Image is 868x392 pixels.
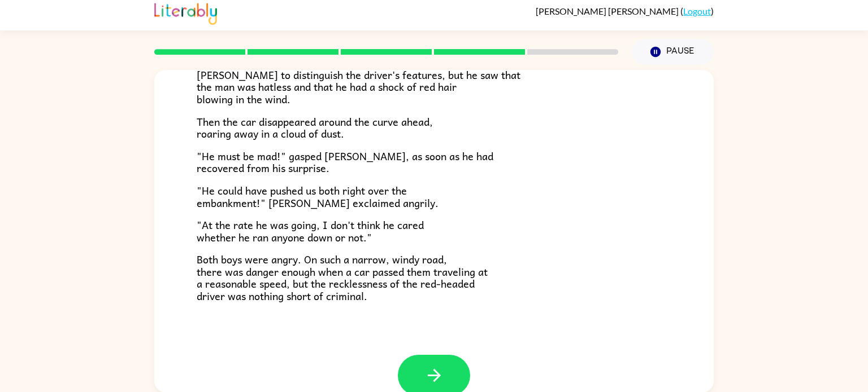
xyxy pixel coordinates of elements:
button: Pause [632,39,714,65]
span: "He must be mad!" gasped [PERSON_NAME], as soon as he had recovered from his surprise. [197,148,493,177]
span: Then the car disappeared around the curve ahead, roaring away in a cloud of dust. [197,113,433,142]
span: [PERSON_NAME] [PERSON_NAME] [536,6,680,16]
span: The car was traveling at too great a speed to allow [PERSON_NAME] to distinguish the driver's fea... [197,54,520,107]
div: ( ) [536,6,714,16]
span: "He could have pushed us both right over the embankment!" [PERSON_NAME] exclaimed angrily. [197,182,439,211]
span: "At the rate he was going, I don't think he cared whether he ran anyone down or not." [197,217,424,245]
a: Logout [683,6,711,16]
span: Both boys were angry. On such a narrow, windy road, there was danger enough when a car passed the... [197,251,488,304]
